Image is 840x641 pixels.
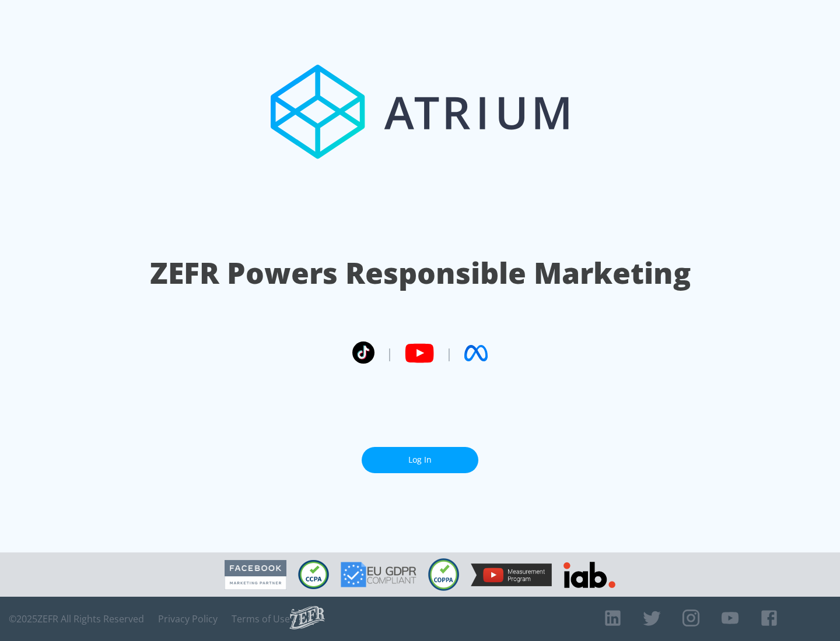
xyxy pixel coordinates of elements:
img: CCPA Compliant [298,560,329,589]
a: Privacy Policy [158,613,218,625]
img: Facebook Marketing Partner [225,560,286,590]
img: IAB [563,562,615,588]
a: Terms of Use [232,613,290,625]
img: GDPR Compliant [341,562,416,587]
h1: ZEFR Powers Responsible Marketing [150,253,691,293]
span: | [386,344,393,362]
img: YouTube Measurement Program [471,563,552,586]
span: | [446,344,453,362]
img: COPPA Compliant [428,558,459,591]
a: Log In [362,447,478,473]
span: © 2025 ZEFR All Rights Reserved [9,613,144,625]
